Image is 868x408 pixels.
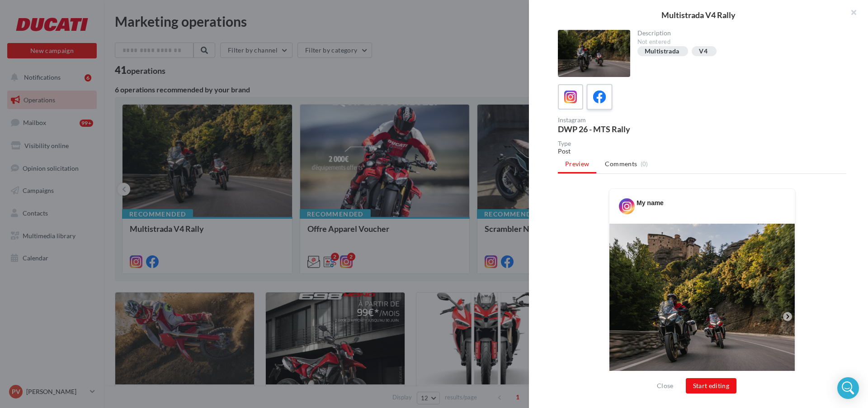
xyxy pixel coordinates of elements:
[653,380,677,391] button: Close
[558,147,846,156] div: Post
[543,11,854,19] div: Multistrada V4 Rally
[637,30,840,36] div: Description
[558,140,846,147] div: Type
[837,377,859,399] div: Open Intercom Messenger
[699,48,708,55] div: V4
[558,117,698,123] div: Instagram
[637,198,664,207] div: My name
[558,125,698,133] div: DWP 26 - MTS Rally
[605,159,637,168] span: Comments
[641,160,648,168] span: (0)
[645,48,679,55] div: Multistrada
[637,38,840,46] div: Not entered
[686,378,737,394] button: Start editing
